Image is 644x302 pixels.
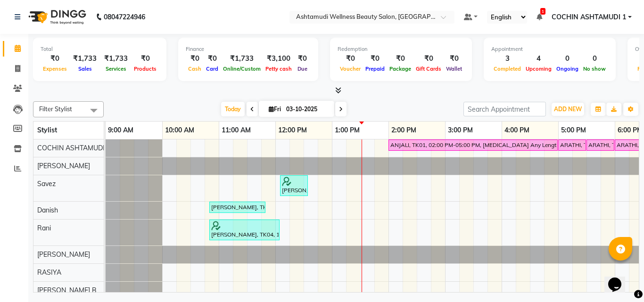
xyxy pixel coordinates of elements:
[104,4,145,30] b: 08047224946
[537,13,542,21] a: 1
[552,12,626,22] span: COCHIN ASHTAMUDI 1
[338,65,363,72] span: Voucher
[491,53,523,64] div: 3
[219,123,253,137] a: 11:00 AM
[76,65,94,72] span: Sales
[103,65,129,72] span: Services
[540,8,545,15] span: 1
[554,106,582,113] span: ADD NEW
[266,106,283,113] span: Fri
[41,53,69,64] div: ₹0
[221,53,263,64] div: ₹1,733
[559,141,585,149] div: ARATHI, TK02, 05:00 PM-05:30 PM, [GEOGRAPHIC_DATA] Waxing
[338,45,464,53] div: Redemption
[37,224,51,232] span: Rani
[283,102,330,116] input: 2025-10-03
[389,123,419,137] a: 2:00 PM
[581,65,608,72] span: No show
[186,53,204,64] div: ₹0
[523,53,554,64] div: 4
[338,53,363,64] div: ₹0
[502,123,532,137] a: 4:00 PM
[163,123,197,137] a: 10:00 AM
[413,65,444,72] span: Gift Cards
[24,4,89,30] img: logo
[444,53,464,64] div: ₹0
[204,65,221,72] span: Card
[210,221,279,239] div: [PERSON_NAME], TK04, 10:50 AM-12:05 PM, Root Touch-Up ([MEDICAL_DATA] Free),Eyebrows Threading
[387,65,413,72] span: Package
[221,102,245,116] span: Today
[616,141,642,149] div: ARATHI, TK02, 06:00 PM-06:30 PM, Full Leg Waxing
[446,123,475,137] a: 3:00 PM
[363,65,387,72] span: Prepaid
[39,105,72,113] span: Filter Stylist
[604,264,635,293] iframe: chat widget
[37,250,90,259] span: [PERSON_NAME]
[281,177,307,195] div: [PERSON_NAME], TK04, 12:05 PM-12:35 PM, [DEMOGRAPHIC_DATA] Normal Hair Cut
[552,103,584,116] button: ADD NEW
[106,123,136,137] a: 9:00 AM
[587,141,613,149] div: ARATHI, TK02, 05:30 PM-06:00 PM, Full Arm Waxing
[41,45,159,53] div: Total
[132,65,159,72] span: Products
[491,45,608,53] div: Appointment
[263,53,294,64] div: ₹3,100
[37,162,90,170] span: [PERSON_NAME]
[263,65,294,72] span: Petty cash
[491,65,523,72] span: Completed
[186,65,204,72] span: Cash
[221,65,263,72] span: Online/Custom
[463,102,546,116] input: Search Appointment
[210,203,264,212] div: [PERSON_NAME], TK03, 10:50 AM-11:50 AM, [DEMOGRAPHIC_DATA] Normal Hair Cut,[DEMOGRAPHIC_DATA] [PE...
[69,53,100,64] div: ₹1,733
[413,53,444,64] div: ₹0
[37,286,97,294] span: [PERSON_NAME] B
[554,53,581,64] div: 0
[37,180,56,188] span: Savez
[389,141,557,149] div: ANJALI, TK01, 02:00 PM-05:00 PM, [MEDICAL_DATA] Any Length Offer
[276,123,309,137] a: 12:00 PM
[186,45,311,53] div: Finance
[295,65,310,72] span: Due
[387,53,413,64] div: ₹0
[294,53,311,64] div: ₹0
[100,53,132,64] div: ₹1,733
[554,65,581,72] span: Ongoing
[37,126,57,134] span: Stylist
[37,268,61,277] span: RASIYA
[332,123,362,137] a: 1:00 PM
[523,65,554,72] span: Upcoming
[41,65,69,72] span: Expenses
[204,53,221,64] div: ₹0
[37,206,58,214] span: Danish
[581,53,608,64] div: 0
[444,65,464,72] span: Wallet
[37,144,105,152] span: COCHIN ASHTAMUDI
[363,53,387,64] div: ₹0
[559,123,588,137] a: 5:00 PM
[132,53,159,64] div: ₹0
